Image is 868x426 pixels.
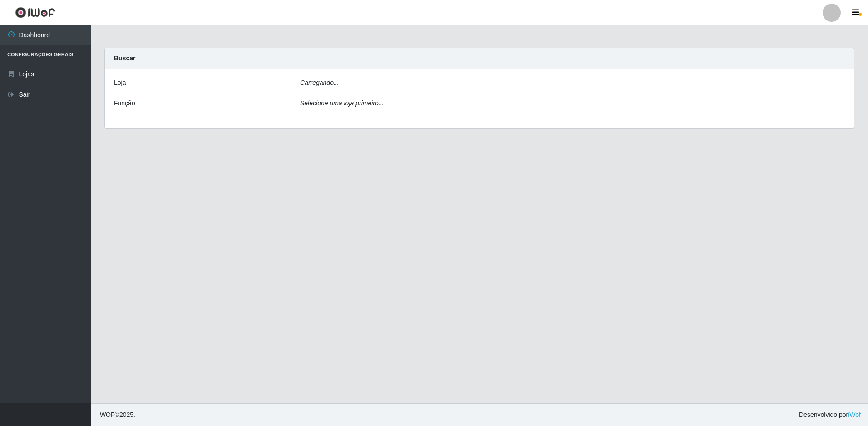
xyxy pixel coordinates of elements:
span: Desenvolvido por [799,410,861,420]
label: Loja [114,78,126,88]
label: Função [114,99,135,108]
strong: Buscar [114,54,135,62]
img: CoreUI Logo [15,7,55,18]
i: Selecione uma loja primeiro... [300,99,384,107]
span: IWOF [98,411,115,418]
span: © 2025 . [98,410,135,420]
i: Carregando... [300,79,339,86]
a: iWof [848,411,861,418]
